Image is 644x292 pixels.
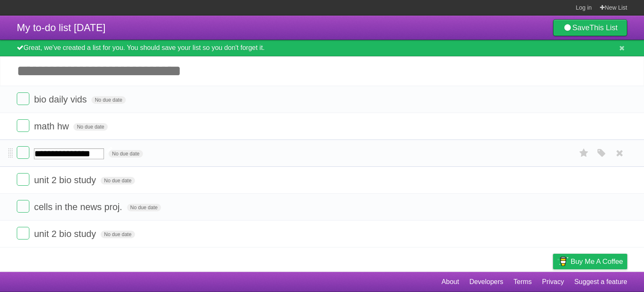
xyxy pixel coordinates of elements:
label: Done [17,146,29,159]
span: unit 2 bio study [34,229,98,239]
span: Buy me a coffee [571,254,623,269]
label: Done [17,200,29,213]
span: No due date [101,231,135,238]
a: Suggest a feature [574,274,627,290]
a: SaveThis List [553,19,627,36]
span: cells in the news proj. [34,202,124,212]
b: This List [589,24,618,32]
img: Buy me a coffee [557,254,569,268]
label: Done [17,119,29,132]
a: About [441,274,459,290]
a: Buy me a coffee [553,254,627,269]
a: Terms [514,274,532,290]
span: No due date [101,177,135,184]
span: unit 2 bio study [34,175,98,185]
label: Done [17,92,29,105]
span: No due date [109,150,143,158]
a: Privacy [542,274,564,290]
span: No due date [127,204,161,211]
span: math hw [34,121,71,132]
span: No due date [91,96,125,104]
span: My to-do list [DATE] [17,22,106,33]
label: Done [17,227,29,239]
label: Star task [576,146,592,160]
span: bio daily vids [34,94,89,105]
label: Done [17,173,29,186]
span: No due date [73,123,107,131]
a: Developers [469,274,503,290]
